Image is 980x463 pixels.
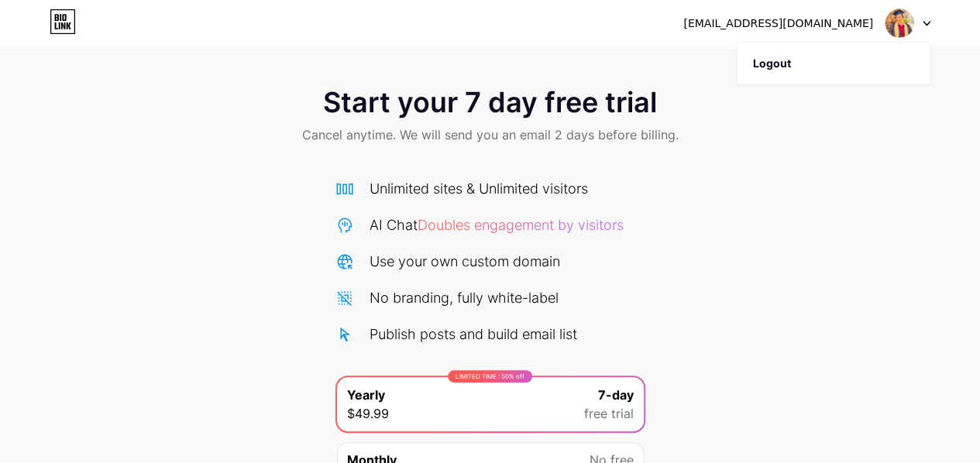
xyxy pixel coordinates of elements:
[598,386,634,404] span: 7-day
[683,15,873,32] div: [EMAIL_ADDRESS][DOMAIN_NAME]
[370,287,559,308] div: No branding, fully white-label
[323,87,657,118] span: Start your 7 day free trial
[347,404,389,423] span: $49.99
[370,251,560,272] div: Use your own custom domain
[370,324,577,345] div: Publish posts and build email list
[347,386,385,404] span: Yearly
[584,404,634,423] span: free trial
[448,370,532,382] div: LIMITED TIME : 50% off
[418,217,624,233] span: Doubles engagement by visitors
[885,9,914,38] img: safeinter
[738,43,930,84] li: Logout
[370,178,588,199] div: Unlimited sites & Unlimited visitors
[302,125,679,144] span: Cancel anytime. We will send you an email 2 days before billing.
[370,214,624,235] div: AI Chat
